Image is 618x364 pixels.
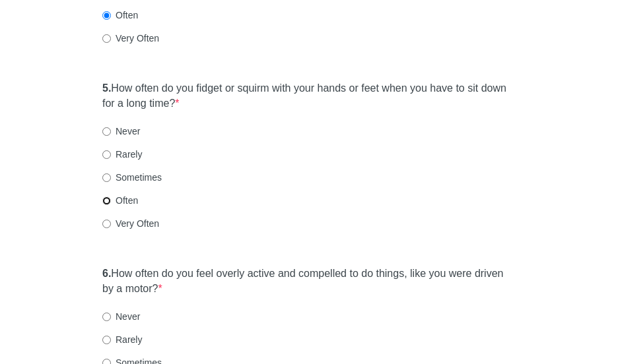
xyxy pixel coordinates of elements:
[102,194,138,207] label: Often
[102,148,142,161] label: Rarely
[102,310,140,323] label: Never
[102,150,111,159] input: Rarely
[102,197,111,205] input: Often
[102,266,516,297] label: How often do you feel overly active and compelled to do things, like you were driven by a motor?
[102,9,138,22] label: Often
[102,217,159,230] label: Very Often
[102,34,111,43] input: Very Often
[102,82,111,94] strong: 5.
[102,313,111,321] input: Never
[102,32,159,45] label: Very Often
[102,173,111,182] input: Sometimes
[102,268,111,279] strong: 6.
[102,336,111,344] input: Rarely
[102,11,111,20] input: Often
[102,333,142,346] label: Rarely
[102,127,111,136] input: Never
[102,171,162,184] label: Sometimes
[102,220,111,228] input: Very Often
[102,81,516,111] label: How often do you fidget or squirm with your hands or feet when you have to sit down for a long time?
[102,125,140,138] label: Never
